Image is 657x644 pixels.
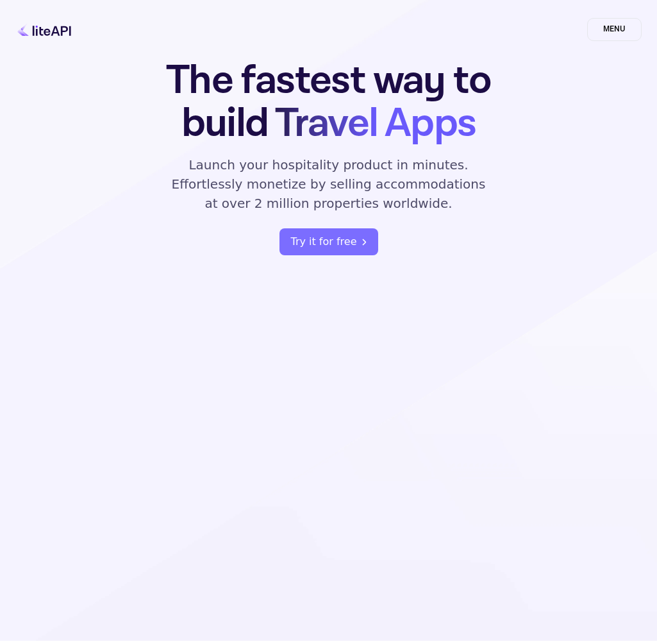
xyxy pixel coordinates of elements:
span: Travel Apps [275,97,476,150]
button: Try it for free [279,228,378,255]
p: Launch your hospitality product in minutes. Effortlessly monetize by selling accommodations at ov... [167,155,490,213]
img: dashboard illustration [60,291,598,615]
a: register [279,228,378,255]
span: MENU [587,18,642,41]
h1: The fastest way to build [140,59,517,145]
